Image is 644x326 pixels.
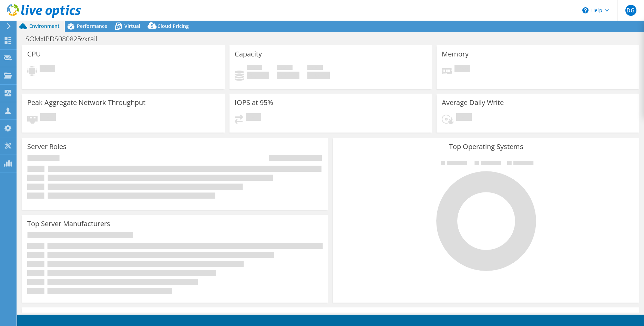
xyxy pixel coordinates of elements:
[27,220,110,228] h3: Top Server Manufacturers
[307,65,323,72] span: Total
[77,23,107,29] span: Performance
[277,65,293,72] span: Free
[40,113,56,123] span: Pending
[29,23,60,29] span: Environment
[307,72,330,79] h4: 0 GiB
[277,72,299,79] h4: 0 GiB
[456,113,472,123] span: Pending
[124,23,140,29] span: Virtual
[454,65,470,74] span: Pending
[157,23,189,29] span: Cloud Pricing
[235,50,262,58] h3: Capacity
[246,113,261,123] span: Pending
[22,35,108,43] h1: SOMxIPDS080825vxrail
[625,5,636,16] span: DG
[247,65,262,72] span: Used
[338,143,634,150] h3: Top Operating Systems
[27,50,41,58] h3: CPU
[582,7,589,13] svg: \n
[247,72,269,79] h4: 0 GiB
[40,65,55,74] span: Pending
[235,99,273,106] h3: IOPS at 95%
[27,99,145,106] h3: Peak Aggregate Network Throughput
[442,50,469,58] h3: Memory
[27,143,67,150] h3: Server Roles
[442,99,504,106] h3: Average Daily Write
